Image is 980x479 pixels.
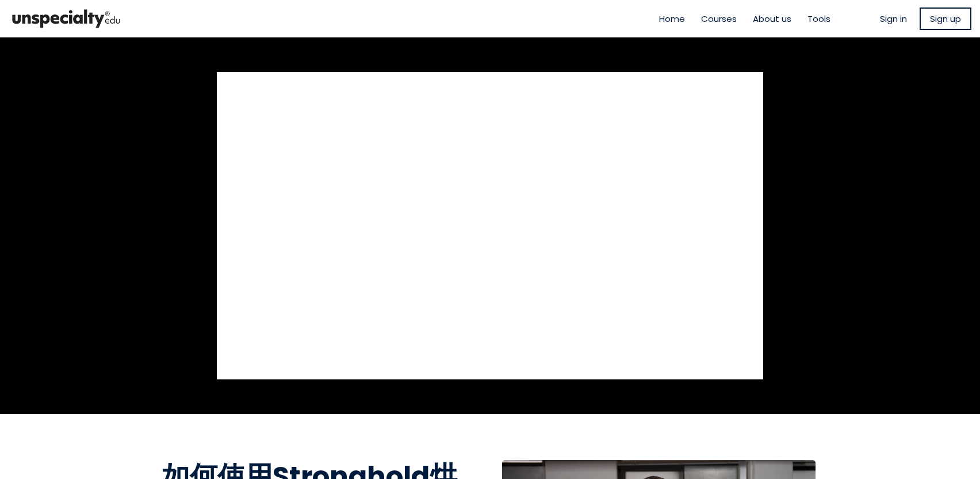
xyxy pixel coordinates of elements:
a: Courses [701,12,737,25]
a: Sign up [920,7,971,30]
a: Home [659,12,685,25]
a: Tools [807,12,830,25]
a: About us [753,12,791,25]
a: Sign in [880,12,907,25]
img: bc390a18feecddb333977e298b3a00a1.png [9,5,124,33]
span: Sign up [930,12,961,25]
